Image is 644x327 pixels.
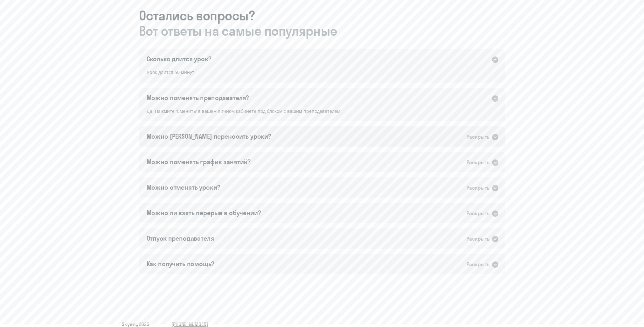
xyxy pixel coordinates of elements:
[147,157,251,166] div: Можно поменять график занятий?
[467,158,489,166] div: Раскрыть
[147,132,271,141] div: Можно [PERSON_NAME] переносить уроки?
[467,209,489,217] div: Раскрыть
[147,54,211,63] div: Сколько длится урок?
[147,93,249,102] div: Можно поменять преподавателя?
[467,184,489,192] div: Раскрыть
[467,260,489,268] div: Раскрыть
[139,107,505,121] div: Да. Нажмите 'Сменить' в вашем личном кабинете под блоком с вашим преподавателем.
[139,8,505,39] h3: Остались вопросы?
[139,69,505,83] div: Урок длится 50 минут.
[467,235,489,243] div: Раскрыть
[147,259,214,268] div: Как получить помощь?
[147,234,214,243] div: Отпуск преподавателя
[467,133,489,141] div: Раскрыть
[147,183,220,192] div: Можно отменять уроки?
[139,23,505,39] span: Вот ответы на самые популярные
[147,208,261,217] div: Можно ли взять перерыв в обучении?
